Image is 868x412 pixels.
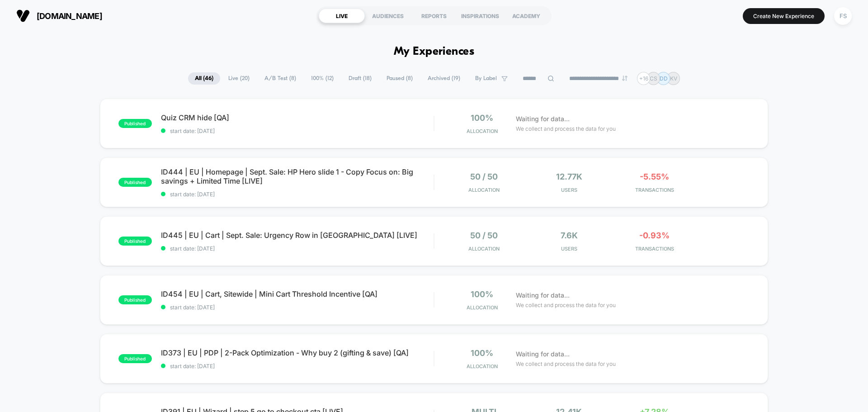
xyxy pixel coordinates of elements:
span: 100% [471,113,493,123]
p: KV [670,75,677,82]
span: ID444 | EU | Homepage | Sept. Sale: HP Hero slide 1 - Copy Focus on: Big savings + Limited Time [... [161,167,434,185]
span: Archived ( 19 ) [421,72,467,85]
span: We collect and process the data for you [516,124,616,133]
span: ID454 | EU | Cart, Sitewide | Mini Cart Threshold Incentive [QA] [161,289,434,298]
span: We collect and process the data for you [516,360,616,368]
div: INSPIRATIONS [457,9,503,23]
span: Live ( 20 ) [222,72,256,85]
p: CS [650,75,657,82]
span: start date: [DATE] [161,191,434,198]
span: published [118,178,152,187]
span: ID373 | EU | PDP | 2-Pack Optimization - Why buy 2 (gifting & save) [QA] [161,348,434,357]
span: 100% ( 12 ) [304,72,340,85]
p: DD [660,75,668,82]
span: Allocation [468,187,500,193]
span: A/B Test ( 8 ) [258,72,303,85]
div: FS [834,7,852,25]
img: Visually logo [16,9,30,23]
button: [DOMAIN_NAME] [14,9,105,23]
span: Waiting for data... [516,349,570,359]
span: We collect and process the data for you [516,301,616,309]
span: All ( 46 ) [188,72,220,85]
span: ID445 | EU | Cart | Sept. Sale: Urgency Row in [GEOGRAPHIC_DATA] [LIVE] [161,231,434,240]
span: 7.6k [561,231,578,240]
div: ACADEMY [503,9,549,23]
span: Waiting for data... [516,114,570,124]
span: 12.77k [556,172,582,181]
div: REPORTS [411,9,457,23]
span: published [118,295,152,304]
span: start date: [DATE] [161,245,434,252]
span: TRANSACTIONS [614,187,695,193]
span: By Label [475,75,497,82]
span: Paused ( 8 ) [380,72,420,85]
span: Allocation [467,304,498,311]
span: 100% [471,348,493,358]
span: Draft ( 18 ) [342,72,378,85]
div: LIVE [319,9,365,23]
div: AUDIENCES [365,9,411,23]
button: FS [831,7,854,25]
span: start date: [DATE] [161,363,434,369]
span: start date: [DATE] [161,128,434,134]
span: TRANSACTIONS [614,246,695,252]
div: + 16 [637,72,650,85]
img: end [622,76,627,81]
span: Waiting for data... [516,290,570,300]
button: Create New Experience [743,8,825,24]
span: published [118,119,152,128]
span: Allocation [468,246,500,252]
span: 100% [471,289,493,299]
span: 50 / 50 [470,172,498,181]
span: -0.93% [639,231,670,240]
span: Users [529,246,610,252]
span: Allocation [467,363,498,369]
span: [DOMAIN_NAME] [37,11,102,21]
h1: My Experiences [394,45,475,58]
span: 50 / 50 [470,231,498,240]
span: published [118,237,152,246]
span: Allocation [467,128,498,134]
span: -5.55% [640,172,669,181]
span: Quiz CRM hide [QA] [161,113,434,122]
span: Users [529,187,610,193]
span: published [118,354,152,363]
span: start date: [DATE] [161,304,434,311]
